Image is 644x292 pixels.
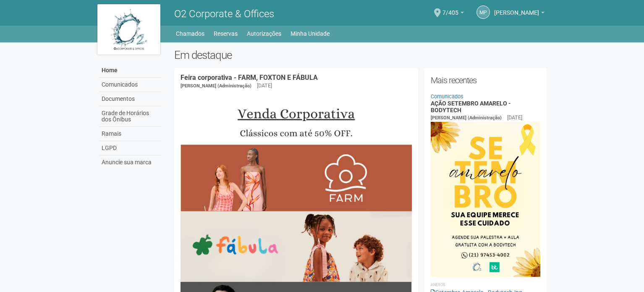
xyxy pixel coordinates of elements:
img: Setembro%20Amarelo%20-%20Bodytech.jpg [431,122,540,277]
span: [PERSON_NAME] (Administração) [431,115,502,121]
div: [DATE] [507,114,522,121]
a: Minha Unidade [291,28,330,39]
a: Documentos [99,92,162,106]
a: MP [476,5,490,19]
li: Anexos [431,281,540,289]
a: Chamados [176,28,204,39]
a: [PERSON_NAME] [494,11,545,17]
h2: Mais recentes [431,74,540,87]
h2: Em destaque [174,49,547,61]
span: O2 Corporate & Offices [174,8,274,20]
a: Ramais [99,127,162,141]
span: Marcia Porto [494,1,539,16]
a: Home [99,63,162,78]
a: 7/405 [442,11,464,17]
span: 7/405 [442,1,458,16]
span: [PERSON_NAME] (Administração) [181,83,251,89]
a: Anuncie sua marca [99,155,162,169]
div: [DATE] [257,82,272,89]
a: LGPD [99,141,162,155]
a: Autorizações [247,28,281,39]
img: logo.jpg [97,4,160,55]
a: Comunicados [99,78,162,92]
a: AÇÃO SETEMBRO AMARELO - BODYTECH [431,100,511,113]
a: Feira corporativa - FARM, FOXTON E FÁBULA [181,74,318,82]
a: Comunicados [431,93,463,100]
a: Grade de Horários dos Ônibus [99,106,162,127]
a: Reservas [214,28,238,39]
